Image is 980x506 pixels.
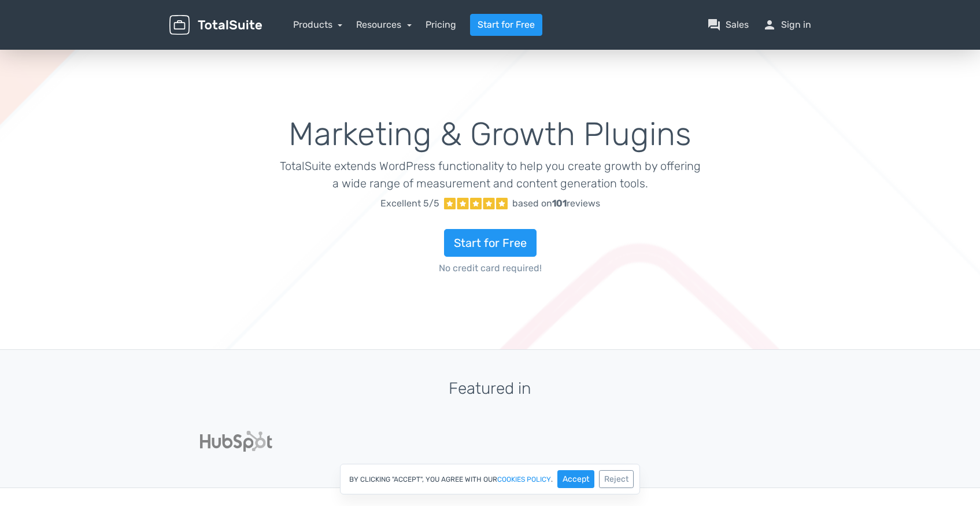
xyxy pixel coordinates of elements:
[293,19,343,30] a: Products
[763,18,811,32] a: personSign in
[707,18,749,32] a: question_answerSales
[707,18,721,32] span: question_answer
[599,470,634,488] button: Reject
[426,18,456,32] a: Pricing
[169,380,811,398] h3: Featured in
[470,14,542,36] a: Start for Free
[497,476,551,483] a: cookies policy
[279,157,701,192] p: TotalSuite extends WordPress functionality to help you create growth by offering a wide range of ...
[763,18,776,32] span: person
[380,197,439,210] span: Excellent 5/5
[279,117,701,153] h1: Marketing & Growth Plugins
[169,15,262,35] img: TotalSuite for WordPress
[279,192,701,215] a: Excellent 5/5 based on101reviews
[200,431,272,452] img: Hubspot
[557,470,594,488] button: Accept
[279,261,701,275] span: No credit card required!
[444,229,537,257] a: Start for Free
[512,197,600,210] div: based on reviews
[356,19,412,30] a: Resources
[340,464,640,494] div: By clicking "Accept", you agree with our .
[552,198,567,209] strong: 101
